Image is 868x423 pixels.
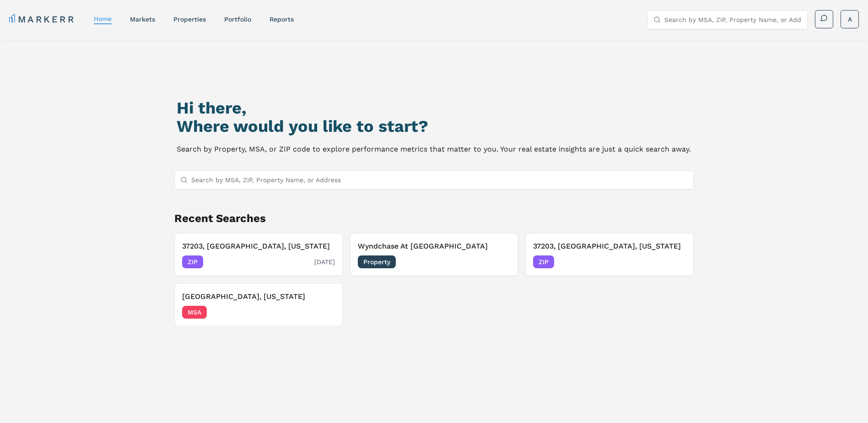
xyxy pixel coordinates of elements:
h3: [GEOGRAPHIC_DATA], [US_STATE] [182,291,335,302]
span: ZIP [533,255,554,268]
span: [DATE] [314,257,335,266]
span: [DATE] [314,308,335,317]
h2: Where would you like to start? [177,117,691,136]
a: MARKERR [9,13,75,26]
h3: Wyndchase At [GEOGRAPHIC_DATA] [358,241,511,252]
p: Search by Property, MSA, or ZIP code to explore performance metrics that matter to you. Your real... [177,143,691,156]
a: properties [173,16,206,23]
span: Property [358,255,396,268]
h1: Hi there, [177,99,691,117]
button: 37203, [GEOGRAPHIC_DATA], [US_STATE]ZIP[DATE] [174,233,343,276]
span: MSA [182,306,207,319]
button: 37203, [GEOGRAPHIC_DATA], [US_STATE]ZIP[DATE] [525,233,694,276]
h3: 37203, [GEOGRAPHIC_DATA], [US_STATE] [182,241,335,252]
span: [DATE] [490,257,510,266]
span: [DATE] [665,257,686,266]
input: Search by MSA, ZIP, Property Name, or Address [191,171,688,189]
span: A [848,15,852,24]
a: markets [130,16,155,23]
input: Search by MSA, ZIP, Property Name, or Address [664,11,802,29]
button: [GEOGRAPHIC_DATA], [US_STATE]MSA[DATE] [174,283,343,326]
span: ZIP [182,255,203,268]
h2: Recent Searches [174,211,694,226]
h3: 37203, [GEOGRAPHIC_DATA], [US_STATE] [533,241,686,252]
button: Wyndchase At [GEOGRAPHIC_DATA]Property[DATE] [350,233,518,276]
a: Portfolio [224,16,251,23]
a: reports [270,16,294,23]
a: home [94,15,112,22]
button: A [841,10,859,28]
